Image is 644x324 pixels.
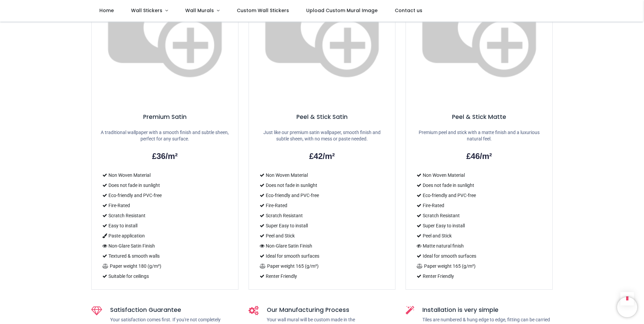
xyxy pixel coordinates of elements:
[414,129,544,142] p: Premium peel and stick with a matte finish and a luxurious natural feel.
[257,170,387,180] li: Non Woven Material
[267,306,396,314] h5: Our Manufacturing Process
[257,271,387,281] li: Renter Friendly
[414,180,544,190] li: Does not fade in sunlight
[100,210,230,221] li: Scratch Resistant
[100,180,230,190] li: Does not fade in sunlight
[414,151,544,162] h2: £46/m²
[414,113,544,121] h5: Peel & Stick Matte
[257,221,387,231] li: Super Easy to install
[100,129,230,142] p: A traditional wallpaper with a smooth finish and subtle sheen, perfect for any surface.
[414,221,544,231] li: Super Easy to install
[100,251,230,261] li: Textured & smooth walls
[414,170,544,180] li: Non Woven Material
[395,7,422,14] span: Contact us
[100,113,230,121] h5: Premium Satin
[414,190,544,200] li: Eco-friendly and PVC-free
[257,251,387,261] li: Ideal for smooth surfaces
[257,210,387,221] li: Scratch Resistant
[617,297,637,317] iframe: Brevo live chat
[414,200,544,210] li: Fire-Rated
[257,113,387,121] h5: Peel & Stick Satin
[257,151,387,162] h2: £42/m²
[257,261,387,271] li: Paper weight 165 (g/m²)
[100,261,230,271] li: Paper weight 180 (g/m²)
[414,261,544,271] li: Paper weight 165 (g/m²)
[257,241,387,251] li: Non-Glare Satin Finish
[414,251,544,261] li: Ideal for smooth surfaces
[257,190,387,200] li: Eco-friendly and PVC-free
[414,271,544,281] li: Renter Friendly
[100,221,230,231] li: Easy to install
[185,7,214,14] span: Wall Murals
[414,241,544,251] li: Matte natural finish
[100,231,230,241] li: Paste application
[131,7,162,14] span: Wall Stickers
[257,231,387,241] li: Peel and Stick
[100,151,230,162] h2: £36/m²
[100,271,230,281] li: Suitable for ceilings
[99,7,114,14] span: Home
[100,200,230,210] li: Fire-Rated
[100,190,230,200] li: Eco-friendly and PVC-free
[110,306,238,314] h5: Satisfaction Guarantee
[257,200,387,210] li: Fire-Rated
[257,180,387,190] li: Does not fade in sunlight
[100,241,230,251] li: Non-Glare Satin Finish
[422,306,553,314] h5: Installation is very simple
[414,210,544,221] li: Scratch Resistant
[257,129,387,142] p: Just like our premium satin wallpaper, smooth finish and subtle sheen, with no mess or paste needed.
[414,231,544,241] li: Peel and Stick
[100,170,230,180] li: Non Woven Material
[237,7,289,14] span: Custom Wall Stickers
[306,7,378,14] span: Upload Custom Mural Image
